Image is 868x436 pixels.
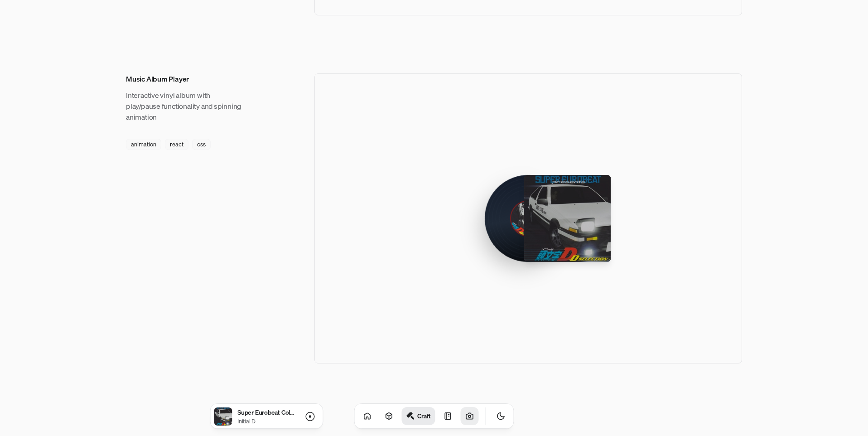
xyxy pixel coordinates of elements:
h1: Craft [417,412,431,420]
a: Craft [402,407,435,425]
div: css [192,139,211,150]
h3: Music Album Player [126,73,242,84]
button: Toggle Theme [492,407,510,425]
p: Super Eurobeat Collection [237,407,295,417]
p: Initial D [237,417,295,426]
p: Interactive vinyl album with play/pause functionality and spinning animation [126,90,242,122]
div: react [165,139,188,150]
div: animation [126,139,161,150]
